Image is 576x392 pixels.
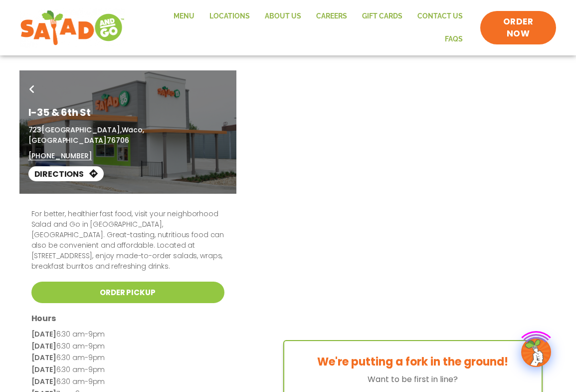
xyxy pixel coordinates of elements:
nav: Menu [135,5,470,50]
span: Waco, [122,125,144,135]
span: [GEOGRAPHIC_DATA] [28,135,107,145]
strong: [DATE] [31,353,56,363]
a: GIFT CARDS [355,5,410,28]
p: 6:30 am-9pm [31,341,224,353]
a: Careers [309,5,355,28]
p: Want to be first in line? [284,373,542,386]
a: Locations [202,5,257,28]
p: 6:30 am-9pm [31,352,224,364]
strong: [DATE] [31,377,56,387]
p: 6:30 am-9pm [31,376,224,388]
h3: We're putting a fork in the ground! [284,356,542,368]
h1: I-35 & 6th St [28,105,227,120]
a: Directions [28,166,104,181]
p: 6:30 am-9pm [31,364,224,376]
a: About Us [257,5,309,28]
span: 723 [28,125,42,135]
span: 76706 [107,135,129,145]
h3: Hours [31,313,224,324]
a: Menu [166,5,202,28]
a: [PHONE_NUMBER] [28,151,92,161]
span: ORDER NOW [490,16,546,40]
a: Order Pickup [31,282,224,303]
img: new-SAG-logo-768×292 [20,8,125,48]
p: 6:30 am-9pm [31,329,224,341]
a: ORDER NOW [480,11,556,45]
strong: [DATE] [31,329,56,339]
strong: [DATE] [31,365,56,375]
strong: [DATE] [31,341,56,351]
span: [GEOGRAPHIC_DATA], [41,125,121,135]
a: Contact Us [410,5,470,28]
a: FAQs [437,28,470,51]
p: For better, healthier fast food, visit your neighborhood Salad and Go in [GEOGRAPHIC_DATA], [GEOG... [31,209,224,272]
